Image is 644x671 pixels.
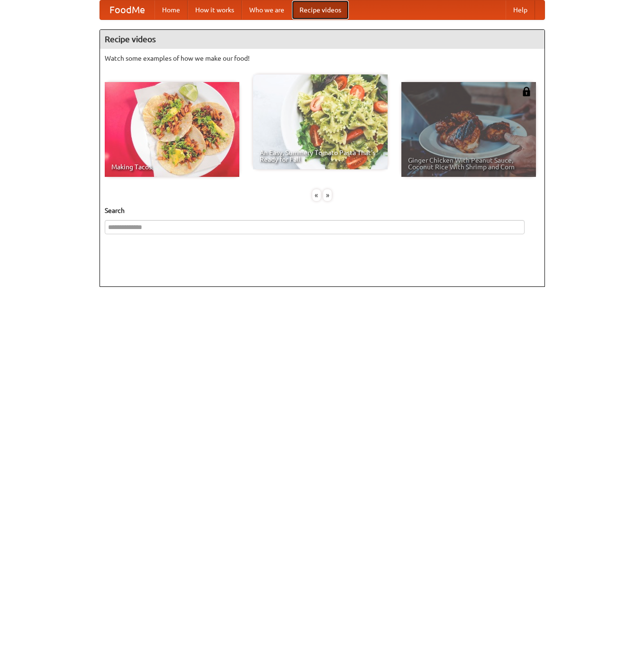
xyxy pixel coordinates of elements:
a: Home [154,0,188,19]
a: An Easy, Summery Tomato Pasta That's Ready for Fall [253,74,388,169]
span: Making Tacos [111,164,233,170]
span: An Easy, Summery Tomato Pasta That's Ready for Fall [260,149,381,163]
a: Who we are [242,0,292,19]
h5: Search [105,206,540,215]
p: Watch some examples of how we make our food! [105,54,540,63]
a: Recipe videos [292,0,349,19]
div: « [312,189,321,201]
a: Making Tacos [105,82,239,177]
div: » [323,189,332,201]
a: FoodMe [100,0,154,19]
img: 483408.png [522,87,531,96]
a: Help [506,0,535,19]
h4: Recipe videos [100,30,544,49]
a: How it works [188,0,242,19]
